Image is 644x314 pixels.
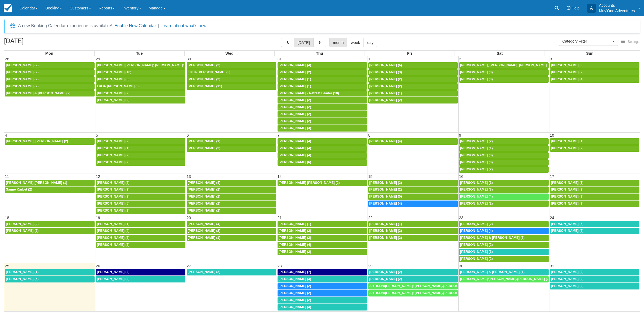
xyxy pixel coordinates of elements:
[278,249,367,255] a: [PERSON_NAME] (2)
[278,90,367,97] a: [PERSON_NAME] - Retreat Leader (10)
[459,133,462,137] span: 9
[96,90,185,97] a: [PERSON_NAME] (2)
[369,63,402,67] span: [PERSON_NAME] (6)
[459,174,464,179] span: 16
[551,188,584,191] span: [PERSON_NAME] (2)
[4,216,10,220] span: 18
[363,38,377,47] button: day
[329,38,348,47] button: month
[187,145,276,152] a: [PERSON_NAME] (2)
[277,57,282,61] span: 31
[550,283,640,289] a: [PERSON_NAME] (2)
[279,84,311,88] span: [PERSON_NAME] (1)
[369,181,402,185] span: [PERSON_NAME] (2)
[572,6,580,10] span: Help
[369,98,402,102] span: [PERSON_NAME] (2)
[278,118,367,125] a: [PERSON_NAME] (2)
[5,62,95,69] a: [PERSON_NAME] (2)
[459,180,549,186] a: [PERSON_NAME] (1)
[551,146,584,150] span: [PERSON_NAME] (2)
[96,201,185,207] a: [PERSON_NAME] (5)
[460,160,493,164] span: [PERSON_NAME] (3)
[460,146,493,150] span: [PERSON_NAME] (1)
[459,242,549,248] a: [PERSON_NAME] (2)
[460,167,493,171] span: [PERSON_NAME] (2)
[460,222,493,226] span: [PERSON_NAME] (2)
[550,187,640,193] a: [PERSON_NAME] (2)
[6,77,39,81] span: [PERSON_NAME] (2)
[6,229,39,233] span: [PERSON_NAME] (2)
[279,112,311,116] span: [PERSON_NAME] (2)
[551,139,584,143] span: [PERSON_NAME] (1)
[96,159,185,166] a: [PERSON_NAME] (9)
[188,84,222,88] span: [PERSON_NAME] (11)
[368,83,458,90] a: [PERSON_NAME] (2)
[5,228,95,234] a: [PERSON_NAME] (2)
[97,209,130,212] span: [PERSON_NAME] (2)
[459,256,549,262] a: [PERSON_NAME] (2)
[188,139,220,143] span: [PERSON_NAME] (1)
[369,139,402,143] span: [PERSON_NAME] (4)
[96,97,185,103] a: [PERSON_NAME] (2)
[459,57,462,61] span: 2
[187,69,276,76] a: LuLu- [PERSON_NAME] (5)
[551,70,584,74] span: [PERSON_NAME] (2)
[6,84,39,88] span: [PERSON_NAME] (2)
[278,276,367,282] a: [PERSON_NAME] (3)
[497,51,503,56] span: Sat
[188,222,220,226] span: [PERSON_NAME] (4)
[187,269,276,275] a: [PERSON_NAME] (2)
[96,242,185,248] a: [PERSON_NAME] (2)
[460,63,552,67] span: [PERSON_NAME], [PERSON_NAME], [PERSON_NAME] (3)
[278,83,367,90] a: [PERSON_NAME] (1)
[368,283,458,289] a: ARTISON/[PERSON_NAME]; [PERSON_NAME]/[PERSON_NAME]; [PERSON_NAME]/[PERSON_NAME]; [PERSON_NAME]/[P...
[278,97,367,103] a: [PERSON_NAME] (2)
[6,139,68,143] span: [PERSON_NAME], [PERSON_NAME] (2)
[599,3,635,8] p: Accounts
[460,202,493,205] span: [PERSON_NAME] (2)
[278,180,367,186] a: [PERSON_NAME] [PERSON_NAME] (2)
[459,152,549,159] a: [PERSON_NAME] (3)
[551,277,584,281] span: [PERSON_NAME] (2)
[369,70,402,74] span: [PERSON_NAME] (3)
[551,202,584,205] span: [PERSON_NAME] (2)
[278,125,367,132] a: [PERSON_NAME] (3)
[187,235,276,241] a: [PERSON_NAME] (1)
[96,145,185,152] a: [PERSON_NAME] (1)
[460,243,493,247] span: [PERSON_NAME] (2)
[96,228,185,234] a: [PERSON_NAME] (4)
[96,187,185,193] a: [PERSON_NAME] (2)
[278,145,367,152] a: [PERSON_NAME] (4)
[550,62,640,69] a: [PERSON_NAME] (3)
[368,194,458,200] a: [PERSON_NAME] (5)
[279,160,311,164] span: [PERSON_NAME] (6)
[550,76,640,83] a: [PERSON_NAME] (4)
[187,76,276,83] a: [PERSON_NAME] (2)
[5,180,95,186] a: [PERSON_NAME] [PERSON_NAME] (1)
[628,40,639,44] span: Settings
[551,195,584,198] span: [PERSON_NAME] (3)
[459,187,549,193] a: [PERSON_NAME] (3)
[6,222,39,226] span: [PERSON_NAME] (2)
[550,276,640,282] a: [PERSON_NAME] (2)
[278,76,367,83] a: [PERSON_NAME] (1)
[279,236,311,240] span: [PERSON_NAME] (2)
[97,277,130,281] span: [PERSON_NAME] (2)
[459,69,549,76] a: [PERSON_NAME] (3)
[459,221,549,227] a: [PERSON_NAME] (2)
[460,153,493,157] span: [PERSON_NAME] (3)
[549,133,555,137] span: 10
[45,51,53,56] span: Mon
[278,269,367,275] a: [PERSON_NAME] (7)
[136,51,143,56] span: Tue
[460,236,525,240] span: [PERSON_NAME] & [PERSON_NAME] (3)
[279,63,311,67] span: [PERSON_NAME] (4)
[279,126,311,130] span: [PERSON_NAME] (3)
[278,138,367,145] a: [PERSON_NAME] (4)
[187,62,276,69] a: [PERSON_NAME] (2)
[562,39,611,44] span: Category Filter
[278,221,367,227] a: [PERSON_NAME] (1)
[279,105,311,109] span: [PERSON_NAME] (2)
[96,269,185,275] a: [PERSON_NAME] (2)
[278,111,367,118] a: [PERSON_NAME] (2)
